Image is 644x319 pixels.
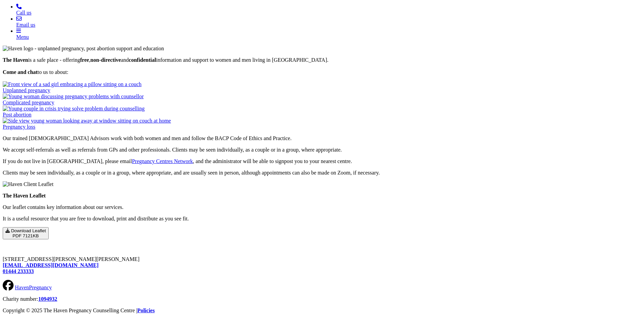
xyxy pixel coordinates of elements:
[3,112,641,118] div: Post abortion
[3,124,641,130] div: Pregnancy loss
[3,57,28,63] strong: The Haven
[3,46,164,52] img: Haven logo - unplanned pregnancy, post abortion support and education
[16,28,641,40] a: Menu
[137,308,155,313] a: Policies
[3,181,53,187] img: Haven Client Leaflet
[3,158,641,164] p: If you do not live in [GEOGRAPHIC_DATA], please email , and the administrator will be able to sig...
[16,34,641,40] div: Menu
[3,118,171,124] img: Side view young woman looking away at window sitting on couch at home
[129,57,156,63] strong: confidential
[3,57,641,81] div: is a safe place - offering , and information and support to women and men living in [GEOGRAPHIC_D...
[3,81,641,94] a: Front view of a sad girl embracing a pillow sitting on a couch Unplanned pregnancy
[3,106,145,112] img: Young couple in crisis trying solve problem during counselling
[3,69,38,75] strong: Come and chat
[90,57,121,63] strong: non-directive
[15,285,52,290] a: HavenPregnancy
[3,118,641,130] a: Side view young woman looking away at window sitting on couch at home Pregnancy loss
[3,193,46,198] strong: The Haven Leaflet
[132,158,193,164] a: Pregnancy Centres Network
[16,16,641,28] a: Email us
[3,262,99,268] a: [EMAIL_ADDRESS][DOMAIN_NAME]
[16,4,641,16] a: Call us
[3,81,142,87] img: Front view of a sad girl embracing a pillow sitting on a couch
[3,135,641,141] p: Our trained [DEMOGRAPHIC_DATA] Advisors work with both women and men and follow the BACP Code of ...
[16,22,641,28] div: Email us
[3,170,641,176] p: Clients may be seen individually, as a couple or in a group, where appropriate, and are usually s...
[3,204,641,210] p: Our leaflet contains key information about our services.
[3,94,641,106] a: Young woman discussing pregnancy problems with counsellor Complicated pregnancy
[16,10,641,16] div: Call us
[3,147,641,153] p: We accept self-referrals as well as referrals from GPs and other professionals. Clients may be se...
[3,106,641,118] a: Young couple in crisis trying solve problem during counselling Post abortion
[13,233,39,238] span: PDF 7121KB
[38,296,57,302] a: 1094932
[3,87,641,94] div: Unplanned pregnancy
[3,308,641,314] p: Copyright © 2025 The Haven Pregnancy Counselling Centre |
[11,228,46,233] span: Download Leaflet
[3,256,641,274] p: [STREET_ADDRESS][PERSON_NAME][PERSON_NAME]
[3,227,49,239] button: Download Leaflet PDF 7121KB
[3,296,641,302] p: Charity number:
[3,100,641,106] div: Complicated pregnancy
[3,94,144,100] img: Young woman discussing pregnancy problems with counsellor
[3,216,641,222] p: It is a useful resource that you are free to download, print and distribute as you see fit.
[80,57,89,63] strong: free
[3,268,34,274] a: 01444 233333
